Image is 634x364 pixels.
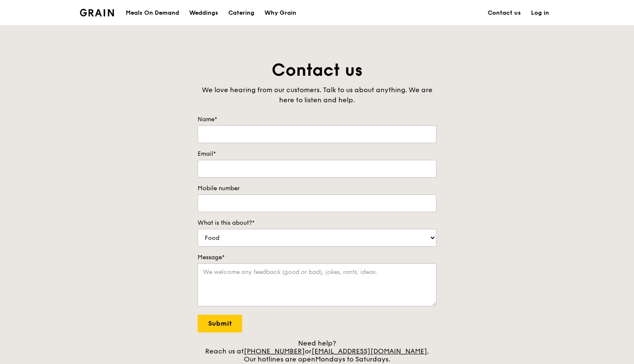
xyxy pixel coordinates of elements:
div: Meals On Demand [126,0,179,26]
a: [EMAIL_ADDRESS][DOMAIN_NAME] [312,347,427,355]
div: Catering [228,0,254,26]
label: Message* [198,253,436,262]
a: Log in [526,0,554,26]
a: Weddings [184,0,223,26]
label: Email* [198,150,436,158]
span: Mondays to Saturdays. [315,355,390,363]
img: Grain [80,9,114,16]
a: [PHONE_NUMBER] [244,347,305,355]
input: Submit [198,315,242,332]
a: Why Grain [259,0,301,26]
div: Why Grain [264,0,296,26]
div: Weddings [189,0,218,26]
h1: Contact us [198,59,436,82]
div: We love hearing from our customers. Talk to us about anything. We are here to listen and help. [198,85,436,105]
label: What is this about?* [198,219,436,227]
a: Catering [223,0,259,26]
a: Contact us [483,0,526,26]
label: Mobile number [198,184,436,193]
label: Name* [198,115,436,124]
